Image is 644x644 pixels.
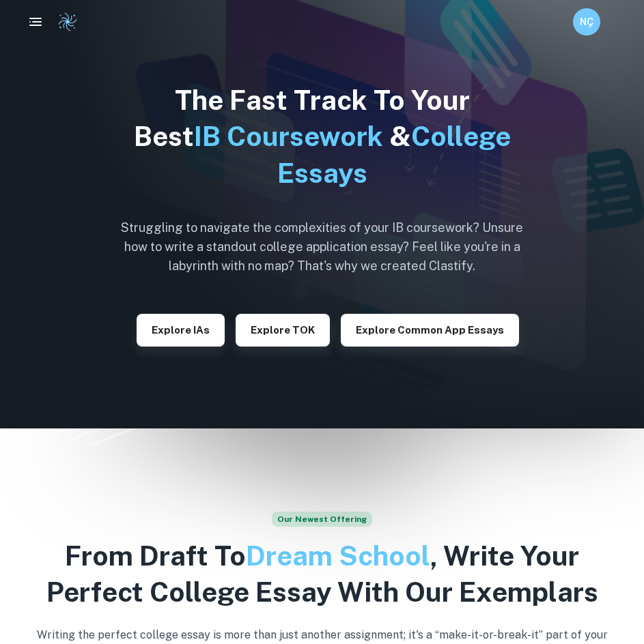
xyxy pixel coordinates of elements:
[573,8,600,35] button: NÇ
[341,314,519,347] button: Explore Common App essays
[137,323,225,336] a: Explore IAs
[277,120,511,188] span: College Essays
[272,512,372,527] span: Our Newest Offering
[341,323,519,336] a: Explore Common App essays
[246,540,430,572] span: Dream School
[137,314,225,347] button: Explore IAs
[16,538,628,611] h2: From Draft To , Write Your Perfect College Essay With Our Exemplars
[579,14,595,29] h6: NÇ
[236,323,330,336] a: Explore TOK
[236,314,330,347] button: Explore TOK
[194,120,383,152] span: IB Coursework
[111,82,534,191] h1: The Fast Track To Your Best &
[111,218,534,276] h6: Struggling to navigate the complexities of your IB coursework? Unsure how to write a standout col...
[57,12,78,32] img: Clastify logo
[49,12,78,32] a: Clastify logo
